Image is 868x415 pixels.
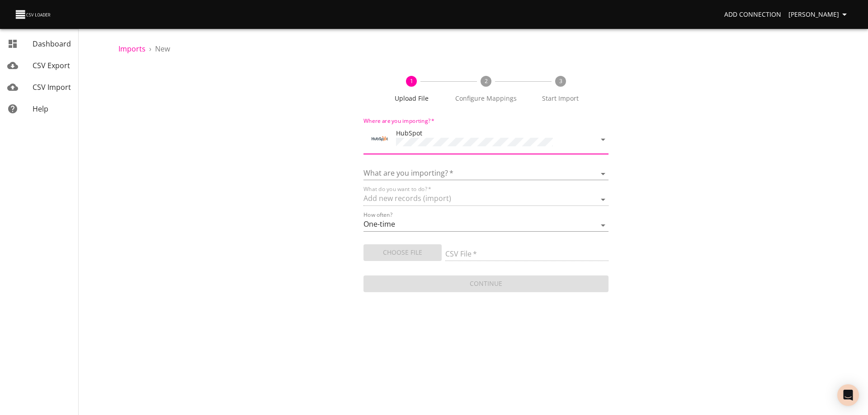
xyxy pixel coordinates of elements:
[527,94,594,103] span: Start Import
[14,8,52,21] img: CSV Loader
[363,212,392,218] label: How often?
[33,82,71,92] span: CSV Import
[559,77,562,85] text: 3
[363,187,431,192] label: What do you want to do?
[837,384,859,406] div: Open Intercom Messenger
[396,129,422,137] span: HubSpot
[453,94,520,103] span: Configure Mappings
[371,130,389,148] div: Tool
[155,44,170,54] span: New
[724,9,781,20] span: Add Connection
[363,125,609,154] div: ToolHubSpot
[33,61,70,70] span: CSV Export
[721,6,785,23] a: Add Connection
[371,130,389,148] img: HubSpot
[118,44,146,54] a: Imports
[378,94,445,103] span: Upload File
[33,104,48,114] span: Help
[484,77,487,85] text: 2
[410,77,413,85] text: 1
[785,6,854,23] button: [PERSON_NAME]
[788,9,850,20] span: [PERSON_NAME]
[33,39,71,49] span: Dashboard
[363,118,434,124] label: Where are you importing?
[149,43,151,54] li: ›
